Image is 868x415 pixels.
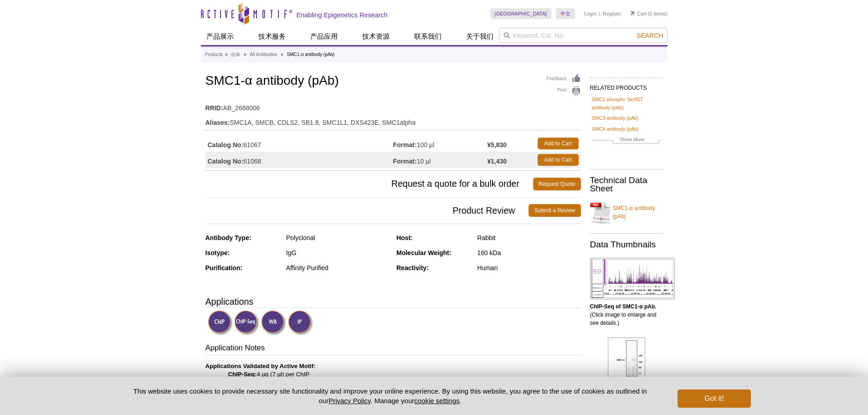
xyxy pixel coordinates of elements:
[396,234,413,241] strong: Host:
[329,397,370,405] a: Privacy Policy
[634,31,666,40] button: Search
[228,371,257,378] strong: ChIP-Seq:
[208,141,244,149] strong: Catalog No:
[288,310,313,335] img: Immunoprecipitation Validated
[592,135,661,146] a: Show More
[201,28,239,45] a: 产品展示
[631,8,668,19] li: (0 items)
[477,234,580,242] div: Rabbit
[393,152,488,168] td: 10 µl
[297,11,388,19] h2: Enabling Epigenetics Research
[393,141,417,149] strong: Format:
[286,264,390,272] div: Affinity Purified
[205,104,223,112] strong: RRID:
[357,28,395,45] a: 技术资源
[547,74,581,84] a: Feedback
[678,389,750,408] button: Got it!
[490,8,552,19] a: [GEOGRAPHIC_DATA]
[305,28,343,45] a: 产品应用
[231,51,240,59] a: 抗体
[208,157,244,165] strong: Catalog No:
[590,241,663,249] h2: Data Thumbnails
[608,338,645,409] img: SMC1-α antibody (pAb) tested by immunoprecipitation.
[393,135,488,152] td: 100 µl
[205,98,581,113] td: AB_2688006
[592,114,639,122] a: SMC3 antibody (pAb)
[225,52,228,57] li: »
[592,95,661,112] a: SMC1 phospho Ser957 antibody (pAb)
[487,141,507,149] strong: ¥5,830
[592,125,639,133] a: SMC4 antibody (pAb)
[244,52,247,57] li: »
[205,74,581,89] h1: SMC1-α antibody (pAb)
[631,11,635,15] img: Your Cart
[477,264,580,272] div: Human
[205,249,230,256] strong: Isotype:
[250,51,277,59] a: All Antibodies
[637,32,663,39] span: Search
[281,52,283,57] li: »
[538,154,579,166] a: Add to Cart
[584,10,596,17] a: Login
[590,199,663,226] a: SMC1-α antibody (pAb)
[205,118,230,127] strong: Aliases:
[533,178,581,190] a: Request Quote
[396,249,451,256] strong: Molecular Weight:
[396,264,429,272] strong: Reactivity:
[538,138,579,149] a: Add to Cart
[599,8,601,19] li: |
[205,295,581,308] h3: Applications
[261,310,286,335] img: Western Blot Validated
[205,204,529,217] span: Product Review
[477,249,580,257] div: 160 kDa
[603,10,621,17] a: Register
[205,363,316,369] b: Applications Validated by Active Motif:
[286,249,390,257] div: IgG
[205,264,243,272] strong: Purification:
[529,204,580,217] a: Submit a Review
[590,258,675,299] img: SMC1-α antibody (pAb) tested by ChIP-Seq.
[205,135,393,152] td: 61067
[287,52,335,57] li: SMC1-α antibody (pAb)
[487,157,507,165] strong: ¥1,430
[205,113,581,128] td: SMC1A, SMCB, CDLS2, SB1.8, SMC1L1, DXS423E, SMC1alpha
[205,178,533,190] span: Request a quote for a bulk order
[590,176,663,193] h2: Technical Data Sheet
[631,10,647,17] a: Cart
[547,86,581,96] a: Print
[205,234,252,241] strong: Antibody Type:
[461,28,499,45] a: 关于我们
[556,8,575,19] a: 中文
[590,303,657,310] b: ChIP-Seq of SMC1-α pAb.
[393,157,417,165] strong: Format:
[205,152,393,168] td: 61068
[499,28,668,43] input: Keyword, Cat. No.
[409,28,447,45] a: 联系我们
[205,51,223,59] a: Products
[286,234,390,242] div: Polyclonal
[414,397,459,405] button: cookie settings
[234,310,259,335] img: ChIP-Seq Validated
[590,302,663,327] p: (Click image to enlarge and see details.)
[590,77,663,94] h2: RELATED PRODUCTS
[118,386,663,405] p: This website uses cookies to provide necessary site functionality and improve your online experie...
[253,28,291,45] a: 技术服务
[208,310,233,335] img: ChIP Validated
[205,343,581,355] h3: Application Notes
